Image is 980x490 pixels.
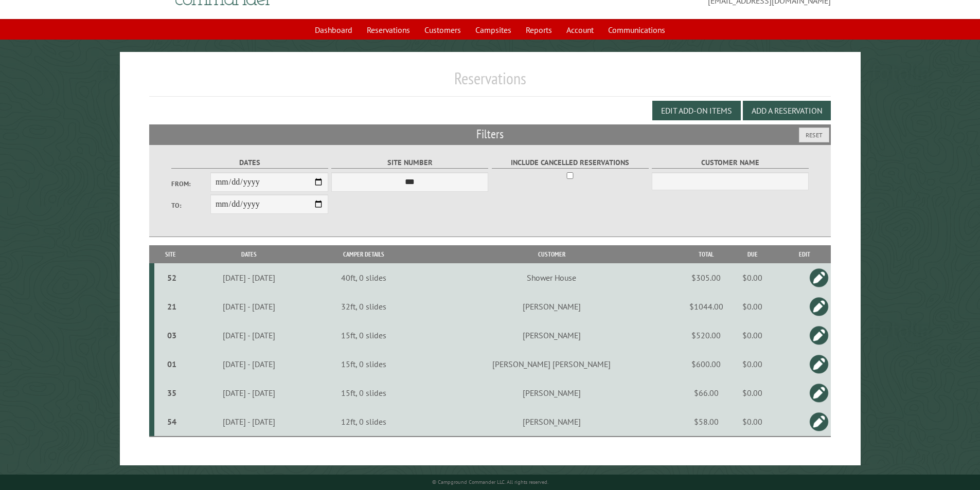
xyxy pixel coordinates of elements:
[361,20,416,40] a: Reservations
[417,292,686,321] td: [PERSON_NAME]
[309,20,359,40] a: Dashboard
[158,273,186,283] div: 52
[417,321,686,350] td: [PERSON_NAME]
[189,359,309,369] div: [DATE] - [DATE]
[686,407,727,437] td: $58.00
[727,350,778,378] td: $0.00
[171,179,210,189] label: From:
[432,479,548,485] small: © Campground Commander LLC. All rights reserved.
[743,101,831,120] button: Add a Reservation
[310,378,417,407] td: 15ft, 0 slides
[417,350,686,378] td: [PERSON_NAME] [PERSON_NAME]
[727,378,778,407] td: $0.00
[686,378,727,407] td: $66.00
[492,157,649,169] label: Include Cancelled Reservations
[727,292,778,321] td: $0.00
[310,245,417,263] th: Camper Details
[189,416,309,427] div: [DATE] - [DATE]
[189,301,309,312] div: [DATE] - [DATE]
[310,321,417,350] td: 15ft, 0 slides
[686,321,727,350] td: $520.00
[189,273,309,283] div: [DATE] - [DATE]
[799,128,829,142] button: Reset
[158,330,186,340] div: 03
[520,20,558,40] a: Reports
[602,20,671,40] a: Communications
[187,245,310,263] th: Dates
[686,245,727,263] th: Total
[652,101,741,120] button: Edit Add-on Items
[310,407,417,437] td: 12ft, 0 slides
[310,263,417,292] td: 40ft, 0 slides
[417,378,686,407] td: [PERSON_NAME]
[727,263,778,292] td: $0.00
[469,20,518,40] a: Campsites
[652,157,809,169] label: Customer Name
[149,68,831,97] h1: Reservations
[154,245,187,263] th: Site
[560,20,600,40] a: Account
[171,201,210,210] label: To:
[310,350,417,378] td: 15ft, 0 slides
[418,20,467,40] a: Customers
[727,321,778,350] td: $0.00
[686,350,727,378] td: $600.00
[727,245,778,263] th: Due
[310,292,417,321] td: 32ft, 0 slides
[189,330,309,340] div: [DATE] - [DATE]
[686,292,727,321] td: $1044.00
[158,359,186,369] div: 01
[331,157,488,169] label: Site Number
[149,124,831,144] h2: Filters
[158,388,186,398] div: 35
[417,263,686,292] td: Shower House
[686,263,727,292] td: $305.00
[778,245,831,263] th: Edit
[417,245,686,263] th: Customer
[189,388,309,398] div: [DATE] - [DATE]
[727,407,778,437] td: $0.00
[158,416,186,427] div: 54
[417,407,686,437] td: [PERSON_NAME]
[158,301,186,312] div: 21
[171,157,328,169] label: Dates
